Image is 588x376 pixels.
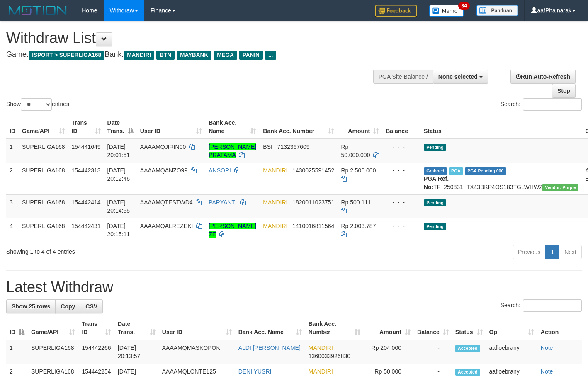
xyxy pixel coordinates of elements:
[140,223,193,229] span: AAAAMQALREZEKI
[542,184,578,191] span: Vendor URL: https://trx4.1velocity.biz
[309,344,333,351] span: MANDIRI
[424,167,447,175] span: Grabbed
[6,115,19,139] th: ID
[107,167,130,182] span: [DATE] 20:12:46
[29,51,104,60] span: ISPORT > SUPERLIGA168
[552,84,576,98] a: Stop
[19,218,68,242] td: SUPERLIGA168
[263,167,287,174] span: MANDIRI
[159,340,235,364] td: AAAAMQMASKOPOK
[424,223,446,230] span: Pending
[292,223,334,229] span: Copy 1410016811564 to clipboard
[6,244,239,256] div: Showing 1 to 4 of 4 entries
[309,368,333,375] span: MANDIRI
[501,299,582,312] label: Search:
[305,316,364,340] th: Bank Acc. Number: activate to sort column ascending
[341,223,376,229] span: Rp 2.003.787
[375,5,417,17] img: Feedback.jpg
[209,199,237,206] a: PARYANTI
[260,115,338,139] th: Bank Acc. Number: activate to sort column ascending
[6,51,384,59] h4: Game: Bank:
[263,223,287,229] span: MANDIRI
[55,299,80,313] a: Copy
[68,115,104,139] th: Trans ID: activate to sort column ascending
[235,316,305,340] th: Bank Acc. Name: activate to sort column ascending
[114,316,159,340] th: Date Trans.: activate to sort column ascending
[214,51,237,60] span: MEGA
[85,303,97,310] span: CSV
[465,167,506,175] span: PGA Pending
[159,316,235,340] th: User ID: activate to sort column ascending
[433,70,488,84] button: None selected
[265,51,276,60] span: ...
[140,143,186,150] span: AAAAMQJIRIN00
[449,167,463,175] span: Marked by aafsoumeymey
[364,340,414,364] td: Rp 204,000
[486,340,537,364] td: aafloebrany
[72,143,101,150] span: 154441649
[429,5,464,17] img: Button%20Memo.svg
[523,98,582,111] input: Search:
[61,303,75,310] span: Copy
[239,51,263,60] span: PANIN
[209,143,256,158] a: [PERSON_NAME] PRATAMA
[263,199,287,206] span: MANDIRI
[373,70,433,84] div: PGA Site Balance /
[6,218,19,242] td: 4
[559,245,582,259] a: Next
[424,175,449,190] b: PGA Ref. No:
[341,167,376,174] span: Rp 2.500.000
[156,51,175,60] span: BTN
[21,98,52,111] select: Showentries
[205,115,260,139] th: Bank Acc. Name: activate to sort column ascending
[6,194,19,218] td: 3
[414,340,452,364] td: -
[458,2,469,10] span: 34
[545,245,559,259] a: 1
[476,5,518,16] img: panduan.png
[78,316,114,340] th: Trans ID: activate to sort column ascending
[541,344,553,351] a: Note
[6,340,28,364] td: 1
[6,316,28,340] th: ID: activate to sort column descending
[523,299,582,312] input: Search:
[292,199,334,206] span: Copy 1820011023751 to clipboard
[140,167,187,174] span: AAAAMQANZO99
[6,98,69,111] label: Show entries
[513,245,546,259] a: Previous
[382,115,420,139] th: Balance
[19,194,68,218] td: SUPERLIGA168
[6,299,56,313] a: Show 25 rows
[107,143,130,158] span: [DATE] 20:01:51
[177,51,211,60] span: MAYBANK
[209,223,256,238] a: [PERSON_NAME] ZE
[107,223,130,238] span: [DATE] 20:15:11
[72,223,101,229] span: 154442431
[124,51,154,60] span: MANDIRI
[114,340,159,364] td: [DATE] 20:13:57
[537,316,582,340] th: Action
[209,167,231,174] a: ANSORI
[140,199,193,206] span: AAAAMQTESTWD4
[541,368,553,375] a: Note
[277,143,310,150] span: Copy 7132367609 to clipboard
[455,369,480,376] span: Accepted
[420,163,582,194] td: TF_250831_TX43BKP4OS183TGLWHW2
[338,115,382,139] th: Amount: activate to sort column ascending
[137,115,205,139] th: User ID: activate to sort column ascending
[6,163,19,194] td: 2
[12,303,50,310] span: Show 25 rows
[78,340,114,364] td: 154442266
[309,353,350,359] span: Copy 1360033926830 to clipboard
[80,299,103,313] a: CSV
[364,316,414,340] th: Amount: activate to sort column ascending
[19,163,68,194] td: SUPERLIGA168
[6,139,19,163] td: 1
[424,144,446,151] span: Pending
[107,199,130,214] span: [DATE] 20:14:55
[386,198,417,206] div: - - -
[72,199,101,206] span: 154442414
[28,316,78,340] th: Game/API: activate to sort column ascending
[263,143,272,150] span: BSI
[420,115,582,139] th: Status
